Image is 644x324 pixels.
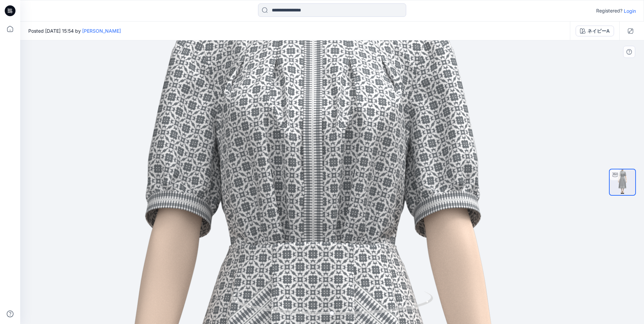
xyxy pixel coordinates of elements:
[624,7,636,14] p: Login
[28,27,121,34] span: Posted [DATE] 15:54 by
[82,28,121,34] a: [PERSON_NAME]
[576,26,614,36] button: ネイビーA
[587,27,610,35] div: ネイビーA
[610,169,635,195] img: turntable-01-10-2025-07:44:10
[596,7,622,15] p: Registered?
